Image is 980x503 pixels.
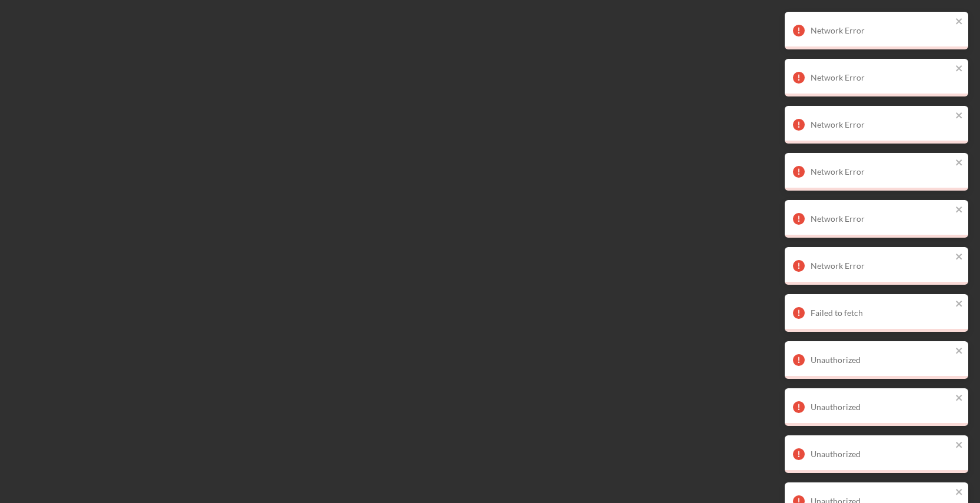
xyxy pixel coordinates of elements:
button: close [955,346,964,357]
div: Network Error [811,73,952,82]
div: Unauthorized [811,355,952,365]
div: Network Error [811,214,952,224]
div: Network Error [811,167,952,176]
button: close [955,158,964,169]
div: Unauthorized [811,402,952,412]
button: close [955,64,964,75]
button: close [955,205,964,216]
button: close [955,16,964,28]
button: close [955,252,964,263]
div: Network Error [811,120,952,129]
button: close [955,111,964,122]
button: close [955,440,964,451]
div: Unauthorized [811,449,952,459]
button: close [955,299,964,310]
button: close [955,393,964,404]
button: close [955,487,964,498]
div: Network Error [811,261,952,271]
div: Failed to fetch [811,308,952,318]
div: Network Error [811,26,952,35]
